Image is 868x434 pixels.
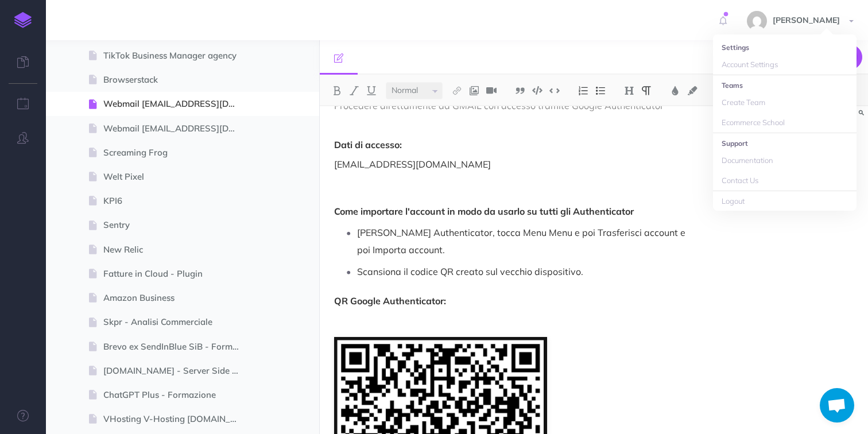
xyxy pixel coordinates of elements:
[334,206,634,217] strong: Come importare l'account in modo da usarlo su tutti gli Authenticator
[334,139,402,150] strong: Dati di accesso:
[713,136,857,150] li: Support
[549,86,560,95] img: Inline code button
[713,113,857,133] a: Ecommerce School
[103,73,250,87] span: Browserstack
[349,86,359,95] img: Italic button
[103,291,250,305] span: Amazon Business
[334,157,689,171] p: [EMAIL_ADDRESS][DOMAIN_NAME]
[103,194,250,208] span: KPI6
[332,86,342,95] img: Bold button
[103,122,250,135] span: Webmail [EMAIL_ADDRESS][DOMAIN_NAME]
[515,86,525,95] img: Blockquote button
[713,150,857,170] a: Documentation
[713,191,857,211] a: Logout
[103,388,250,402] span: ChatGPT Plus - Formazione
[532,86,542,95] img: Code block button
[713,55,857,75] a: Account Settings
[103,243,250,257] span: New Relic
[103,146,250,160] span: Screaming Frog
[103,340,250,354] span: Brevo ex SendInBlue SiB - Formazione
[14,12,32,28] img: logo-mark.svg
[687,86,697,95] img: Text background color button
[767,15,846,25] span: [PERSON_NAME]
[103,49,250,63] span: TikTok Business Manager agency
[469,86,479,95] img: Add image button
[713,170,857,191] a: Contact Us
[103,170,250,184] span: Welt Pixel
[747,11,767,31] img: 0bad668c83d50851a48a38b229b40e4a.jpg
[357,224,689,258] p: [PERSON_NAME] Authenticator, tocca Menu Menu e poi Trasferisci account e poi Importa account.
[452,86,462,95] img: Link button
[103,218,250,232] span: Sentry
[820,388,854,423] div: Aprire la chat
[713,78,857,92] li: Teams
[713,40,857,55] li: Settings
[103,315,250,329] span: Skpr - Analisi Commerciale
[670,86,680,95] img: Text color button
[595,86,606,95] img: Unordered list button
[103,412,250,426] span: VHosting V-Hosting [DOMAIN_NAME]
[624,86,634,95] img: Headings dropdown button
[578,86,588,95] img: Ordered list button
[486,86,497,95] img: Add video button
[103,364,250,378] span: [DOMAIN_NAME] - Server Side Tracking Formazione
[641,86,652,95] img: Paragraph button
[713,92,857,113] a: Create Team
[334,295,446,307] strong: QR Google Authenticator:
[103,267,250,281] span: Fatture in Cloud - Plugin
[357,263,689,280] p: Scansiona il codice QR creato sul vecchio dispositivo.
[366,86,377,95] img: Underline button
[103,97,250,111] span: Webmail [EMAIL_ADDRESS][DOMAIN_NAME]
